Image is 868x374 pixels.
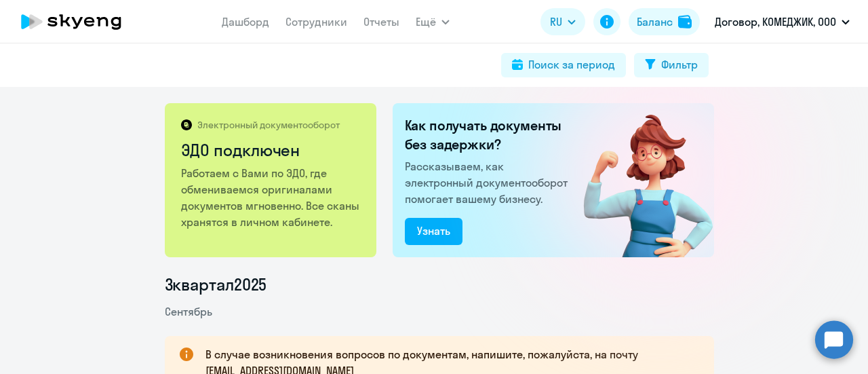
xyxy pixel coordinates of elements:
[715,14,836,30] p: Договор, КОМЕДЖИК, ООО
[181,165,362,230] p: Работаем с Вами по ЭДО, где обмениваемся оригиналами документов мгновенно. Все сканы хранятся в л...
[197,119,340,131] p: Электронный документооборот
[708,5,856,38] button: Договор, КОМЕДЖИК, ООО
[678,15,692,29] img: balance
[550,14,562,30] span: RU
[363,15,399,29] a: Отчеты
[222,15,269,29] a: Дашборд
[165,274,714,295] li: 3 квартал 2025
[405,116,573,154] h2: Как получать документы без задержки?
[285,15,347,29] a: Сотрудники
[501,53,626,77] button: Поиск за период
[405,158,573,207] p: Рассказываем, как электронный документооборот помогает вашему бизнесу.
[540,8,585,35] button: RU
[528,56,615,73] div: Поиск за период
[417,223,450,239] div: Узнать
[637,14,673,30] div: Баланс
[561,103,714,257] img: connected
[416,8,450,35] button: Ещё
[629,8,700,35] button: Балансbalance
[416,14,436,30] span: Ещё
[165,305,212,318] span: Сентябрь
[661,56,698,73] div: Фильтр
[181,139,362,161] h2: ЭДО подключен
[634,53,709,77] button: Фильтр
[405,218,462,245] button: Узнать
